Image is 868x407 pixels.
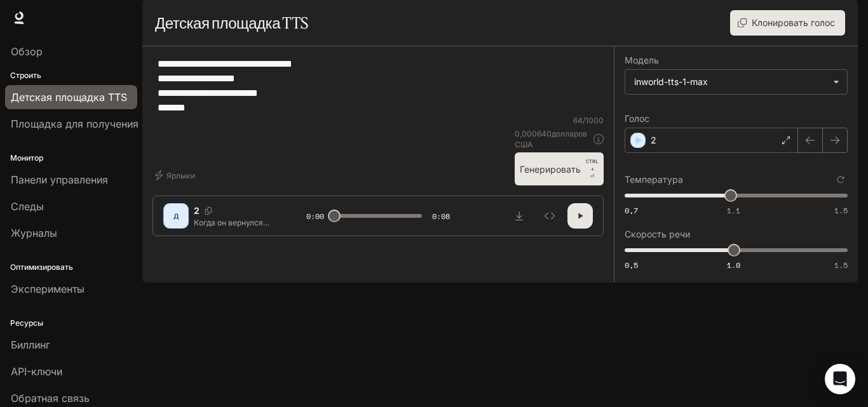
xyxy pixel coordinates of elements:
font: 2 [651,135,656,145]
font: Голос [625,113,649,124]
font: Когда он вернулся домой, монитор включился сам. На экране — он, сидящий в этой же комнате. [194,218,269,282]
font: ⏎ [590,173,595,179]
font: Клонировать голос [752,17,835,28]
font: 1.5 [834,205,848,216]
font: 1000 [585,116,604,125]
font: Ярлыки [166,171,195,181]
font: CTRL + [586,158,599,172]
font: 1.5 [834,260,848,270]
font: 1.1 [727,205,740,216]
font: Д [173,212,179,220]
font: 1.0 [727,260,740,270]
font: Скорость речи [625,229,690,239]
font: 0:00 [306,211,324,222]
font: Температура [625,174,683,185]
button: Сбросить к настройкам по умолчанию [834,173,848,187]
button: Копировать голосовой идентификатор [200,207,217,215]
font: 0,000640 [515,129,552,138]
button: Осмотреть [537,203,562,229]
font: Детская площадка TTS [155,13,308,32]
font: 0,7 [625,205,638,216]
font: 0:08 [432,211,450,222]
font: 2 [194,205,200,216]
button: ГенерироватьCTRL +⏎ [515,152,604,185]
font: 64 [573,116,583,125]
font: Генерировать [520,164,581,175]
button: Клонировать голос [730,10,845,36]
div: Открытый Интерком Мессенджер [825,364,855,394]
font: inworld-tts-1-max [634,76,708,87]
font: / [583,116,585,125]
font: Модель [625,55,659,65]
button: Ярлыки [153,165,200,185]
font: 0,5 [625,260,638,270]
font: долларов США [515,129,587,149]
div: inworld-tts-1-max [625,70,847,94]
button: Скачать аудио [506,203,532,229]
